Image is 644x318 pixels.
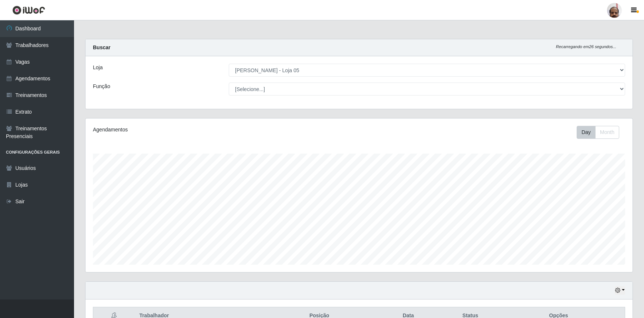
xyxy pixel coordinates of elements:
i: Recarregando em 26 segundos... [556,44,616,49]
label: Função [93,83,110,90]
button: Day [577,126,596,139]
div: Agendamentos [93,126,308,134]
div: First group [577,126,619,139]
img: CoreUI Logo [12,6,45,15]
strong: Buscar [93,44,110,50]
button: Month [595,126,619,139]
div: Toolbar with button groups [577,126,625,139]
label: Loja [93,64,103,71]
